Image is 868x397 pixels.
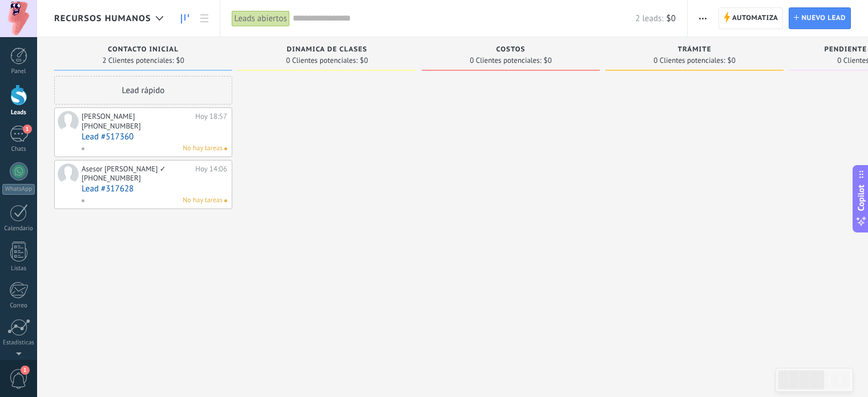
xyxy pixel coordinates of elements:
[2,265,35,272] div: Listas
[176,57,184,64] span: $0
[2,68,35,75] div: Panel
[82,112,192,121] div: [PERSON_NAME]
[801,8,846,29] span: Nuevo lead
[635,13,663,24] span: 2 leads:
[224,147,227,150] span: No hay nada asignado
[789,7,851,29] a: Nuevo lead
[183,195,223,206] span: No hay tareas
[732,8,778,29] span: Automatiza
[496,46,526,54] span: Costos
[2,225,35,232] div: Calendario
[286,57,357,64] span: 0 Clientes potenciales:
[2,339,35,347] div: Estadísticas
[2,109,35,117] div: Leads
[195,112,227,121] div: Hoy 18:57
[427,46,594,55] div: Costos
[653,57,725,64] span: 0 Clientes potenciales:
[195,165,227,174] div: Hoy 14:06
[360,57,368,64] span: $0
[175,7,195,30] a: Leads
[287,46,368,54] span: Dinamica de clases
[195,7,214,30] a: Lista
[728,57,736,64] span: $0
[2,146,35,153] div: Chats
[82,184,227,194] a: Lead #317628
[54,76,232,105] div: Lead rápido
[544,57,552,64] span: $0
[244,46,410,55] div: Dinamica de clases
[23,125,32,134] span: 1
[82,132,227,142] a: Lead #517360
[718,7,784,29] a: Automatiza
[82,121,141,131] div: [PHONE_NUMBER]
[667,13,676,24] span: $0
[2,302,35,310] div: Correo
[224,199,227,202] span: No hay nada asignado
[695,7,711,29] button: Más
[102,57,173,64] span: 2 Clientes potenciales:
[183,143,223,154] span: No hay tareas
[611,46,778,55] div: Trámite
[82,165,192,174] div: Asesor [PERSON_NAME] ✓
[855,185,867,211] span: Copilot
[54,13,151,24] span: Recursos Humanos
[470,57,541,64] span: 0 Clientes potenciales:
[82,173,141,183] div: [PHONE_NUMBER]
[60,46,227,55] div: Contacto inicial
[678,46,712,54] span: Trámite
[2,184,35,195] div: WhatsApp
[21,366,30,375] span: 1
[108,46,179,54] span: Contacto inicial
[232,10,290,27] div: Leads abiertos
